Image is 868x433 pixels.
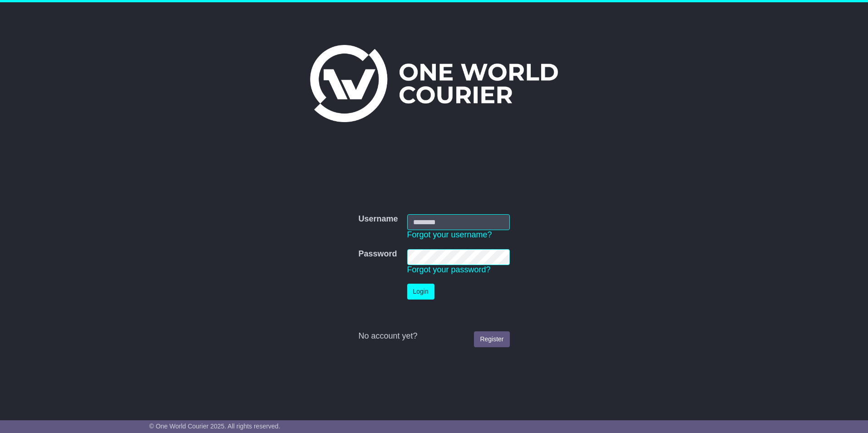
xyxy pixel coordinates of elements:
span: © One World Courier 2025. All rights reserved. [149,423,281,430]
a: Register [474,331,509,347]
button: Login [407,284,434,300]
div: No account yet? [358,331,509,341]
label: Username [358,214,398,224]
img: One World [310,45,558,122]
label: Password [358,249,397,259]
a: Forgot your password? [407,265,491,274]
a: Forgot your username? [407,230,492,239]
